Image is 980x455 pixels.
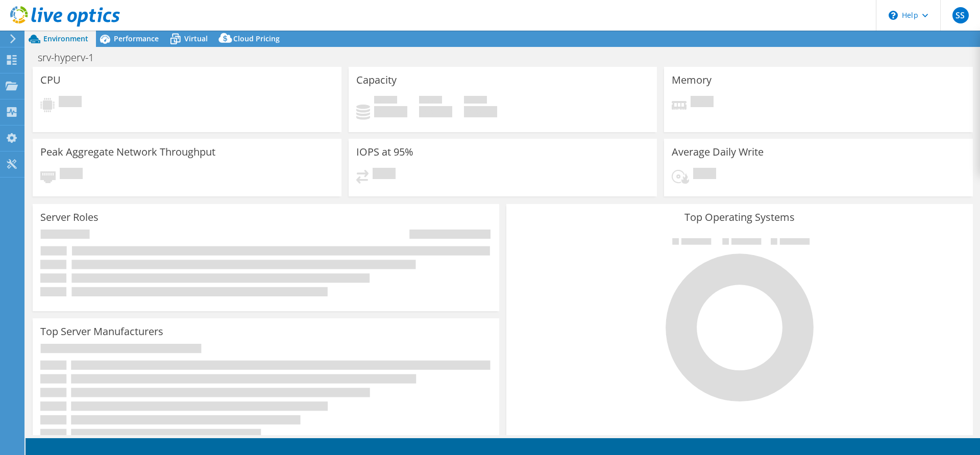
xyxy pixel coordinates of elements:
h3: Peak Aggregate Network Throughput [40,146,215,158]
h3: Top Server Manufacturers [40,326,163,337]
span: Environment [43,34,88,43]
span: Performance [114,34,159,43]
h3: IOPS at 95% [356,146,413,158]
span: Cloud Pricing [233,34,280,43]
span: SS [952,7,969,23]
h3: Average Daily Write [672,146,764,158]
h4: 0 GiB [374,106,407,117]
span: Pending [691,96,714,110]
h3: Server Roles [40,212,99,223]
h4: 0 GiB [464,106,497,117]
h3: Memory [672,74,712,86]
h3: Capacity [356,74,397,86]
span: Pending [59,96,82,110]
span: Pending [373,168,396,182]
span: Used [374,96,397,106]
span: Total [464,96,487,106]
h1: srv-hyperv-1 [33,52,110,63]
span: Virtual [184,34,208,43]
h3: Top Operating Systems [514,212,965,223]
span: Free [419,96,442,106]
h4: 0 GiB [419,106,452,117]
h3: CPU [40,74,61,86]
svg: \n [889,11,898,20]
span: Pending [60,168,83,182]
span: Pending [693,168,716,182]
